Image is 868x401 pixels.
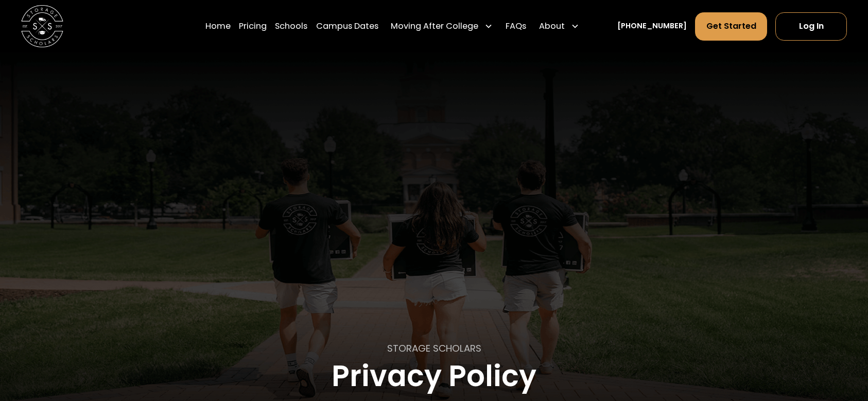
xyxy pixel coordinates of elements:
h1: Privacy Policy [332,360,536,392]
a: home [21,5,63,47]
a: Campus Dates [316,11,378,41]
a: [PHONE_NUMBER] [617,21,687,31]
a: Schools [275,11,307,41]
p: STORAGE SCHOLARS [387,341,481,356]
a: Home [205,11,231,41]
img: Storage Scholars main logo [21,5,63,47]
a: Pricing [239,11,267,41]
div: Moving After College [391,20,478,33]
a: Get Started [695,12,767,41]
div: About [539,20,565,33]
a: FAQs [506,11,526,41]
div: Moving After College [387,11,497,41]
a: Log In [775,12,847,41]
div: About [535,11,584,41]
